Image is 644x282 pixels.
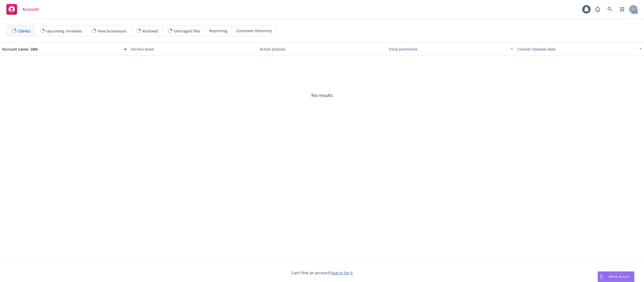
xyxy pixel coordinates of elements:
div: Closest renewal date [517,46,636,52]
span: Customer Directory [236,28,272,34]
span: Clients [18,28,30,34]
button: Active policies [257,43,386,55]
span: Untriaged files [174,28,200,34]
span: Upcoming renewals [46,28,82,34]
button: Service team [129,43,257,55]
div: Service team [131,46,255,52]
span: Accounts [22,7,39,11]
a: Search for it [331,270,353,275]
a: Search [605,4,615,15]
button: Nova Assist [598,271,634,282]
button: Total premiums [387,43,515,55]
button: Closest renewal date [515,43,644,55]
div: Total premiums [389,46,507,52]
span: Can't find an account? [291,270,353,276]
div: Active policies [260,46,384,52]
a: Switch app [617,4,627,15]
span: Reporting [209,28,227,34]
span: New businesses [98,28,127,34]
a: Report a Bug [592,4,603,15]
a: Accounts [4,2,41,17]
span: Nova Assist [609,274,630,279]
span: Archived [142,28,158,34]
div: Drag to move [598,272,605,282]
div: Account name, DBA [2,46,121,52]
